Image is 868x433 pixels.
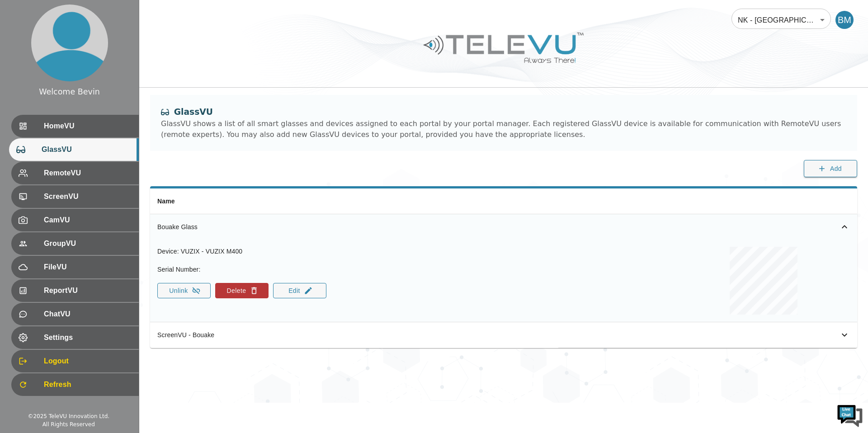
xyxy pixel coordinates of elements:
span: RemoteVU [44,168,132,179]
div: Serial Number : [157,265,331,274]
img: Logo [422,29,585,66]
div: Minimize live chat window [148,5,170,26]
button: Add [804,160,857,178]
div: Chat with us now [47,47,152,59]
span: Refresh [44,379,132,390]
span: Add [830,163,842,174]
div: FileVU [11,256,139,278]
div: Settings [11,326,139,349]
span: Name [157,198,175,205]
div: HomeVU [11,115,139,137]
img: profile.png [31,5,108,81]
span: FileVU [44,262,132,273]
img: d_736959983_company_1615157101543_736959983 [15,42,38,65]
button: Edit [273,283,326,298]
div: Bouake Glass [157,222,551,231]
span: CamVU [44,215,132,226]
div: Device : [157,247,331,256]
div: CamVU [11,209,139,231]
div: All Rights Reserved [42,420,95,428]
span: GlassVU [42,144,132,155]
span: Logout [44,356,132,367]
div: Welcome Bevin [39,86,100,98]
span: ScreenVU [44,191,132,202]
span: Settings [44,332,132,343]
textarea: Type your message and hit 'Enter' [5,247,172,278]
span: We're online! [52,114,125,205]
div: BM [835,11,854,29]
div: Logout [11,350,139,372]
button: Delete [215,283,269,298]
span: ReportVU [44,285,132,296]
div: ReportVU [11,279,139,302]
span: HomeVU [44,121,132,132]
div: ScreenVU - Bouake [157,330,551,339]
button: Unlink [157,283,211,298]
div: NK - [GEOGRAPHIC_DATA] - [GEOGRAPHIC_DATA] [731,7,831,33]
img: Chat Widget [836,401,863,428]
span: GroupVU [44,238,132,249]
span: Vuzix - Vuzix M400 [181,248,243,255]
div: ScreenVU [11,185,139,208]
span: ChatVU [44,309,132,320]
div: GlassVU shows a list of all smart glasses and devices assigned to each portal by your portal mana... [161,118,846,140]
div: GlassVU [9,138,139,161]
div: RemoteVU [11,162,139,184]
div: GroupVU [11,232,139,255]
div: GlassVU [161,106,846,118]
div: Refresh [11,373,139,396]
div: ChatVU [11,303,139,325]
table: simple table [150,188,857,348]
